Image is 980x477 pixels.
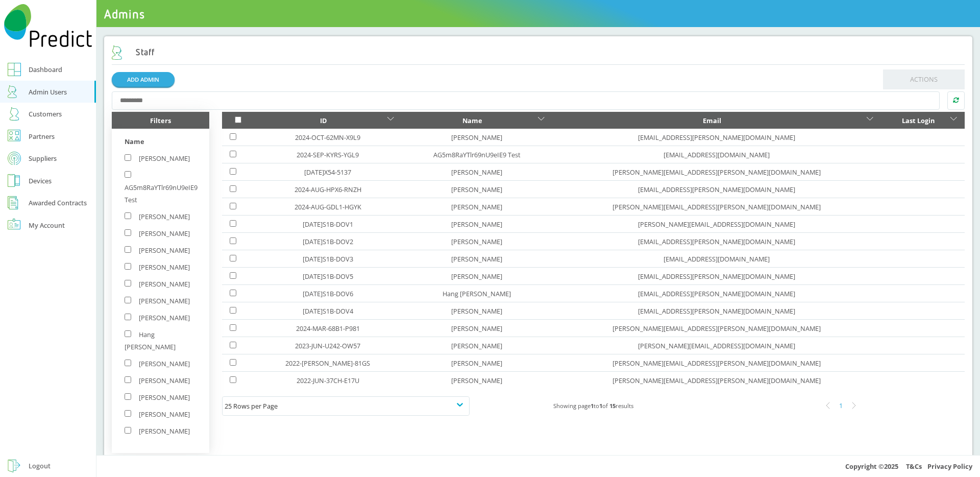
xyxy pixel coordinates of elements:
a: [PERSON_NAME] [451,324,502,333]
a: [PERSON_NAME][EMAIL_ADDRESS][PERSON_NAME][DOMAIN_NAME] [612,324,821,333]
label: AG5m8RaYTlr69nU9eIE9 Test [125,171,198,204]
div: Partners [29,130,55,142]
input: [PERSON_NAME] [125,376,131,383]
a: 2024-OCT-62MN-X9L9 [295,133,360,142]
a: [PERSON_NAME] [451,220,502,229]
a: [PERSON_NAME] [451,272,502,281]
div: Customers [29,108,62,120]
a: 2022-JUN-37CH-E17U [297,376,359,385]
a: [DATE]S1B-DOV2 [303,237,353,246]
a: [PERSON_NAME] [451,202,502,211]
label: [PERSON_NAME] [125,212,190,221]
a: [EMAIL_ADDRESS][PERSON_NAME][DOMAIN_NAME] [638,133,795,142]
b: 15 [609,402,616,410]
a: [PERSON_NAME][EMAIL_ADDRESS][PERSON_NAME][DOMAIN_NAME] [612,359,821,368]
a: [DATE]S1B-DOV3 [303,254,353,264]
div: ID [262,114,384,127]
input: [PERSON_NAME] [125,427,131,434]
input: [PERSON_NAME] [125,360,131,366]
a: [PERSON_NAME] [451,168,502,177]
a: 2024-AUG-HPX6-RNZH [295,185,361,194]
input: [PERSON_NAME] [125,246,131,253]
div: Last Login [889,114,948,127]
a: T&Cs [906,462,922,471]
a: 2023-JUN-U242-OW57 [295,341,360,350]
input: Hang [PERSON_NAME] [125,330,131,337]
a: [PERSON_NAME] [451,254,502,264]
div: Showing page to of results [470,400,717,412]
input: [PERSON_NAME] [125,410,131,417]
label: [PERSON_NAME] [125,296,190,305]
input: [PERSON_NAME] [125,154,131,161]
a: [DATE]S1B-DOV1 [303,220,353,229]
a: [PERSON_NAME] [451,306,502,316]
a: [DATE]S1B-DOV5 [303,272,353,281]
a: [PERSON_NAME][EMAIL_ADDRESS][PERSON_NAME][DOMAIN_NAME] [612,168,821,177]
a: [EMAIL_ADDRESS][DOMAIN_NAME] [664,254,770,264]
a: [EMAIL_ADDRESS][PERSON_NAME][DOMAIN_NAME] [638,272,795,281]
a: [EMAIL_ADDRESS][DOMAIN_NAME] [664,150,770,159]
label: [PERSON_NAME] [125,229,190,238]
label: [PERSON_NAME] [125,154,190,163]
div: My Account [29,219,65,231]
input: [PERSON_NAME] [125,263,131,270]
a: AG5m8RaYTlr69nU9eIE9 Test [433,150,521,159]
label: [PERSON_NAME] [125,410,190,419]
a: [EMAIL_ADDRESS][PERSON_NAME][DOMAIN_NAME] [638,289,795,298]
h2: Staff [112,45,155,60]
a: [PERSON_NAME] [451,341,502,350]
label: [PERSON_NAME] [125,393,190,402]
a: [PERSON_NAME] [451,359,502,368]
input: AG5m8RaYTlr69nU9eIE9 Test [125,171,131,178]
a: [DATE]S1B-DOV4 [303,306,353,316]
div: 1 [835,399,848,413]
a: [PERSON_NAME][EMAIL_ADDRESS][DOMAIN_NAME] [638,220,795,229]
img: Predict Mobile [4,4,92,47]
div: Suppliers [29,152,57,164]
a: [PERSON_NAME] [451,237,502,246]
label: [PERSON_NAME] [125,279,190,289]
a: [PERSON_NAME] [451,376,502,385]
input: [PERSON_NAME] [125,229,131,236]
b: 1 [599,402,602,410]
a: Privacy Policy [927,462,972,471]
input: [PERSON_NAME] [125,212,131,219]
input: [PERSON_NAME] [125,280,131,287]
div: Devices [29,175,52,187]
input: [PERSON_NAME] [125,393,131,400]
div: 25 Rows per Page [225,400,467,412]
a: [EMAIL_ADDRESS][PERSON_NAME][DOMAIN_NAME] [638,237,795,246]
a: [PERSON_NAME][EMAIL_ADDRESS][DOMAIN_NAME] [638,341,795,350]
a: [PERSON_NAME][EMAIL_ADDRESS][PERSON_NAME][DOMAIN_NAME] [612,376,821,385]
div: Filters [112,112,209,129]
div: Name [125,135,196,152]
a: [DATE]S1B-DOV6 [303,289,353,298]
div: Email [560,114,864,127]
div: Logout [29,460,51,472]
a: 2024-SEP-KYRS-YGL9 [297,150,359,159]
a: [PERSON_NAME] [451,185,502,194]
div: Dashboard [29,63,62,76]
a: [EMAIL_ADDRESS][PERSON_NAME][DOMAIN_NAME] [638,185,795,194]
label: [PERSON_NAME] [125,426,190,436]
label: [PERSON_NAME] [125,246,190,255]
div: Admin Users [29,86,67,98]
a: [EMAIL_ADDRESS][PERSON_NAME][DOMAIN_NAME] [638,306,795,316]
a: [PERSON_NAME][EMAIL_ADDRESS][PERSON_NAME][DOMAIN_NAME] [612,202,821,211]
b: 1 [591,402,594,410]
a: 2024-MAR-68B1-P981 [296,324,360,333]
a: 2024-AUG-GDL1-HGYK [295,202,361,211]
input: [PERSON_NAME] [125,314,131,320]
div: Awarded Contracts [29,197,87,209]
label: [PERSON_NAME] [125,376,190,385]
label: [PERSON_NAME] [125,313,190,322]
div: Name [409,114,535,127]
a: Hang [PERSON_NAME] [443,289,511,298]
label: [PERSON_NAME] [125,359,190,368]
input: [PERSON_NAME] [125,297,131,303]
a: [DATE]X54-5137 [304,168,351,177]
a: ADD ADMIN [112,72,175,87]
a: [PERSON_NAME] [451,133,502,142]
label: Hang [PERSON_NAME] [125,330,176,351]
a: 2022-[PERSON_NAME]-81GS [285,359,370,368]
